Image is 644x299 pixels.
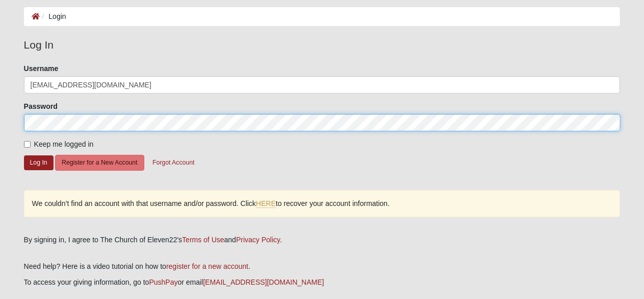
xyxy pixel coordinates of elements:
[24,141,31,148] input: Keep me logged in
[24,155,54,170] button: Log In
[24,190,621,217] div: We couldn’t find an account with that username and/or password. Click to recover your account inf...
[203,278,324,286] a: [EMAIL_ADDRESS][DOMAIN_NAME]
[24,101,58,111] label: Password
[24,63,59,74] label: Username
[166,262,248,270] a: register for a new account
[256,199,276,208] a: HERE
[24,37,621,53] legend: Log In
[55,155,144,171] button: Register for a New Account
[149,278,177,286] a: PushPay
[24,235,621,245] div: By signing in, I agree to The Church of Eleven22's and .
[40,11,66,22] li: Login
[24,261,621,272] p: Need help? Here is a video tutorial on how to .
[146,155,201,171] button: Forgot Account
[24,277,621,288] p: To access your giving information, go to or email
[182,236,224,244] a: Terms of Use
[34,140,94,148] span: Keep me logged in
[236,236,280,244] a: Privacy Policy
